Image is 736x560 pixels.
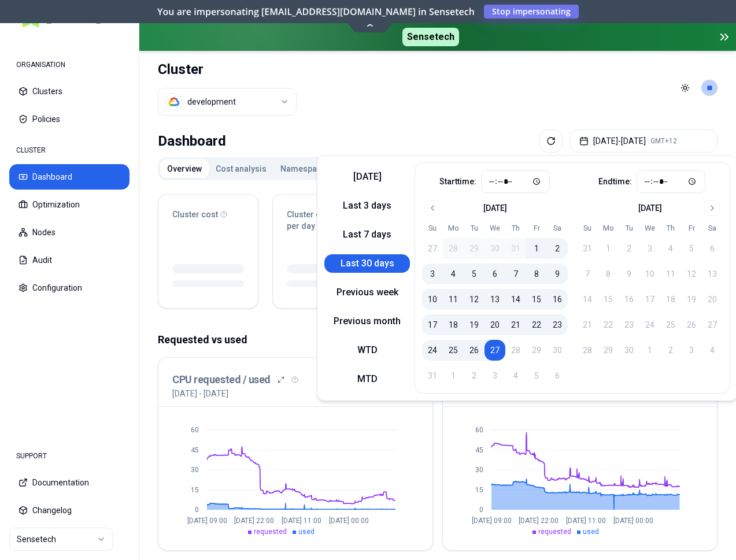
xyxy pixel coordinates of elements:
button: Optimization [9,192,130,217]
p: Requested vs used [158,332,717,348]
button: Go to next month [704,200,720,216]
button: Audit [9,247,130,273]
button: 10 [422,289,443,310]
label: Start time: [439,177,476,186]
button: 2 [547,238,568,259]
button: 15 [526,289,547,310]
tspan: 30 [191,466,199,474]
button: 29 [464,238,484,259]
button: Last 3 days [324,196,410,215]
button: Clusters [9,79,130,104]
tspan: 15 [191,486,199,494]
th: Thursday [505,223,526,233]
button: 11 [443,289,464,310]
button: Dashboard [9,164,130,190]
div: Dashboard [158,129,226,153]
button: 1 [526,238,547,259]
button: 16 [547,289,568,310]
tspan: [DATE] 09:00 [472,517,512,525]
div: Cluster cost [172,209,244,220]
button: Overview [160,160,209,178]
button: Configuration [9,275,130,301]
h1: Cluster [158,60,297,79]
button: 26 [464,340,484,361]
button: 13 [484,289,505,310]
tspan: 45 [191,446,199,454]
button: 25 [443,340,464,361]
p: [DATE] - [DATE] [172,388,228,399]
tspan: 30 [475,466,483,474]
button: Policies [9,106,130,132]
tspan: [DATE] 00:00 [329,517,369,525]
button: Namespaces [273,160,338,178]
label: End time: [598,177,632,186]
th: Saturday [702,223,723,233]
button: 7 [505,264,526,284]
button: 22 [526,314,547,335]
tspan: [DATE] 00:00 [613,517,653,525]
span: used [298,528,315,536]
th: Friday [681,223,702,233]
button: 28 [443,238,464,259]
button: 27 [422,238,443,259]
tspan: 45 [475,446,483,454]
th: Saturday [547,223,568,233]
button: [DATE] [324,168,410,186]
div: SUPPORT [9,444,130,468]
th: Tuesday [619,223,639,233]
span: Sensetech [402,28,459,46]
th: Sunday [422,223,443,233]
th: Thursday [660,223,681,233]
th: Friday [526,223,547,233]
span: requested [254,528,287,536]
th: Tuesday [464,223,484,233]
button: Last 7 days [324,225,410,244]
th: Wednesday [484,223,505,233]
tspan: 60 [191,426,199,434]
button: 20 [484,314,505,335]
button: Changelog [9,498,130,523]
tspan: [DATE] 22:00 [234,517,274,525]
button: Cost analysis [209,160,273,178]
th: Wednesday [639,223,660,233]
h3: CPU requested / used [172,372,271,388]
button: 12 [464,289,484,310]
button: 23 [547,314,568,335]
div: [DATE] [638,202,662,214]
span: used [583,528,599,536]
button: Previous month [324,312,410,331]
button: 9 [547,264,568,284]
button: 3 [422,264,443,284]
tspan: 0 [479,506,483,514]
tspan: 15 [475,486,483,494]
div: development [187,96,236,107]
button: 4 [443,264,464,284]
th: Monday [443,223,464,233]
img: gcp [168,96,180,107]
div: ORGANISATION [9,53,130,76]
button: [DATE]-[DATE]GMT+12 [569,129,717,153]
button: Nodes [9,220,130,245]
tspan: [DATE] 11:00 [566,517,606,525]
button: MTD [324,370,410,388]
button: 17 [422,314,443,335]
th: Sunday [577,223,598,233]
div: Cluster cost per day [287,209,358,232]
div: [DATE] [483,202,507,214]
button: Previous week [324,283,410,302]
th: Monday [598,223,619,233]
tspan: [DATE] 11:00 [282,517,321,525]
tspan: [DATE] 09:00 [187,517,227,525]
button: 6 [484,264,505,284]
button: 21 [505,314,526,335]
div: CLUSTER [9,139,130,162]
button: WTD [324,341,410,359]
button: 14 [505,289,526,310]
button: Go to previous month [424,200,441,216]
span: requested [538,528,571,536]
button: 27 [484,340,505,361]
tspan: 60 [475,426,483,434]
button: 8 [526,264,547,284]
button: 18 [443,314,464,335]
button: 30 [484,238,505,259]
